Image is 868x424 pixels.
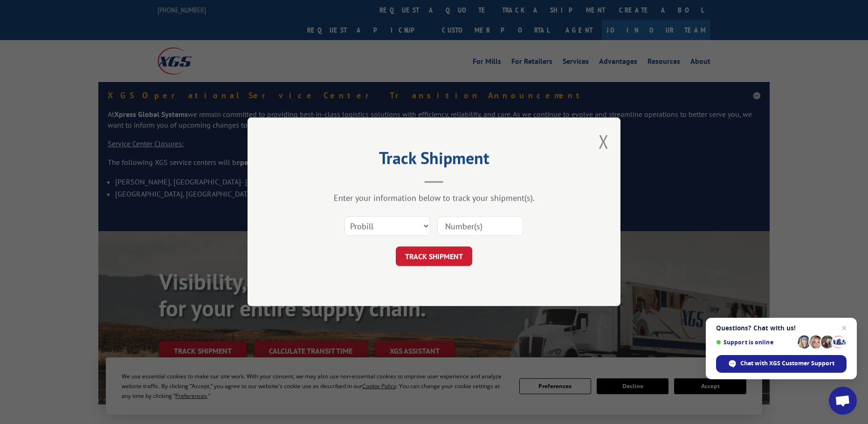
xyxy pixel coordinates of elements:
[716,324,847,332] span: Questions? Chat with us!
[716,355,847,373] span: Chat with XGS Customer Support
[294,193,574,204] div: Enter your information below to track your shipment(s).
[599,129,609,154] button: Close modal
[437,217,523,236] input: Number(s)
[740,359,834,368] span: Chat with XGS Customer Support
[396,247,472,267] button: TRACK SHIPMENT
[829,387,857,415] a: Open chat
[716,339,794,346] span: Support is online
[294,151,574,169] h2: Track Shipment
